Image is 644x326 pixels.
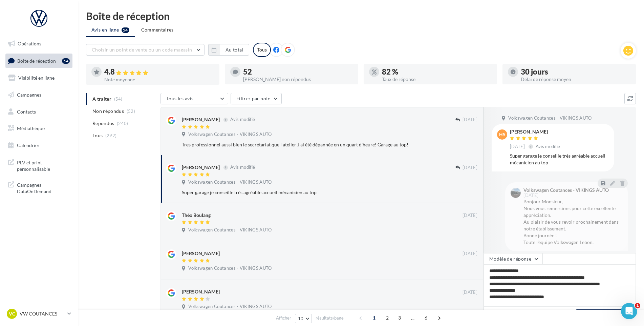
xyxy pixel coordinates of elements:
[230,165,255,170] span: Avis modifié
[17,108,36,114] span: Contacts
[182,250,220,257] div: [PERSON_NAME]
[17,92,41,98] span: Campagnes
[523,193,538,198] span: [DATE]
[621,303,637,319] iframe: Intercom live chat
[4,54,74,68] a: Boîte de réception54
[421,312,431,323] span: 6
[4,105,74,119] a: Contacts
[17,125,45,131] span: Médiathèque
[86,44,205,56] button: Choisir un point de vente ou un code magasin
[5,307,72,320] a: VC VW COUTANCES
[4,88,74,102] a: Campagnes
[92,108,124,115] span: Non répondus
[160,93,228,104] button: Tous les avis
[463,117,477,123] span: [DATE]
[499,131,506,138] span: hs
[182,141,433,148] div: Tres professionnel aussi bien le secrétariat que l atelier J ai été dépannée en un quart d'heure!...
[510,152,609,166] div: Super garage je conseille très agréable accueil mécanicien au top
[18,75,55,81] span: Visibilité en ligne
[523,198,622,246] div: Bonjour Monsieur, Nous vous remercions pour cette excellente appréciation. Au plaisir de vous rev...
[253,43,271,57] div: Tous
[230,117,255,122] span: Avis modifié
[17,158,70,172] span: PLV et print personnalisable
[188,131,272,138] span: Volkswagen Coutances - VIKINGS AUTO
[62,58,70,64] div: 54
[4,71,74,85] a: Visibilité en ligne
[92,132,103,139] span: Tous
[141,26,174,33] span: Commentaires
[463,251,477,257] span: [DATE]
[382,312,393,323] span: 2
[20,310,65,317] p: VW COUTANCES
[231,93,282,104] button: Filtrer par note
[188,179,272,185] span: Volkswagen Coutances - VIKINGS AUTO
[188,227,272,233] span: Volkswagen Coutances - VIKINGS AUTO
[521,77,630,82] div: Délai de réponse moyen
[4,138,74,152] a: Calendrier
[4,178,74,198] a: Campagnes DataOnDemand
[243,77,353,82] div: [PERSON_NAME] non répondus
[9,310,15,317] span: VC
[295,314,312,323] button: 10
[463,289,477,296] span: [DATE]
[17,180,70,195] span: Campagnes DataOnDemand
[394,312,405,323] span: 3
[276,315,291,321] span: Afficher
[17,142,40,148] span: Calendrier
[104,77,214,82] div: Note moyenne
[86,11,636,21] div: Boîte de réception
[316,315,344,321] span: résultats/page
[382,68,492,76] div: 82 %
[104,68,214,76] div: 4.8
[510,129,562,134] div: [PERSON_NAME]
[536,144,560,149] span: Avis modifié
[127,108,135,114] span: (52)
[17,58,56,63] span: Boîte de réception
[4,121,74,136] a: Médiathèque
[188,265,272,271] span: Volkswagen Coutances - VIKINGS AUTO
[508,115,592,121] span: Volkswagen Coutances - VIKINGS AUTO
[188,304,272,310] span: Volkswagen Coutances - VIKINGS AUTO
[463,212,477,219] span: [DATE]
[208,44,249,56] button: Au total
[182,164,220,171] div: [PERSON_NAME]
[182,116,220,123] div: [PERSON_NAME]
[298,316,304,321] span: 10
[105,133,117,138] span: (292)
[510,144,525,150] span: [DATE]
[369,312,380,323] span: 1
[243,68,353,76] div: 52
[635,303,640,308] span: 1
[463,165,477,171] span: [DATE]
[166,96,194,101] span: Tous les avis
[407,312,418,323] span: ...
[92,120,114,127] span: Répondus
[117,121,128,126] span: (240)
[92,47,192,53] span: Choisir un point de vente ou un code magasin
[220,44,249,56] button: Au total
[382,77,492,82] div: Taux de réponse
[484,253,542,265] button: Modèle de réponse
[4,37,74,51] a: Opérations
[4,155,74,175] a: PLV et print personnalisable
[523,188,609,192] div: Volkswagen Coutances - VIKINGS AUTO
[182,212,211,219] div: Théo Boulang
[182,288,220,295] div: [PERSON_NAME]
[18,41,41,46] span: Opérations
[521,68,630,76] div: 30 jours
[182,189,433,196] div: Super garage je conseille très agréable accueil mécanicien au top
